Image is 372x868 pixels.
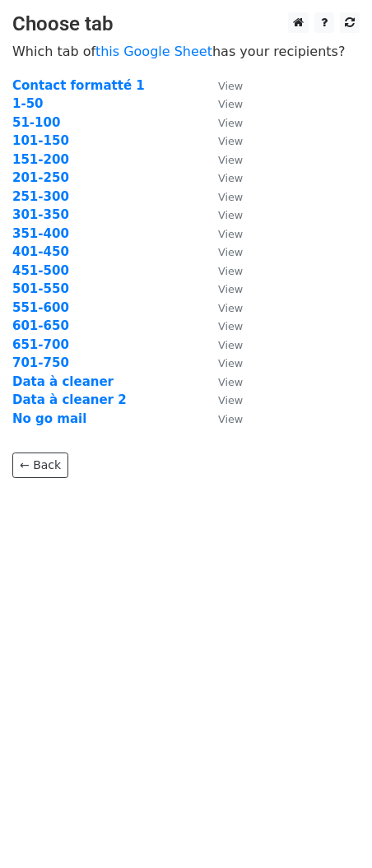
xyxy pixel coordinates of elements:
a: 551-600 [12,300,69,315]
a: View [202,170,243,185]
a: View [202,96,243,111]
a: View [202,337,243,352]
a: View [202,411,243,426]
small: View [218,265,243,277]
small: View [218,191,243,203]
a: View [202,392,243,407]
a: 51-100 [12,115,60,130]
a: View [202,281,243,296]
a: 401-450 [12,244,69,259]
small: View [218,283,243,295]
small: View [218,98,243,110]
a: 251-300 [12,189,69,204]
a: 1-50 [12,96,44,111]
a: View [202,189,243,204]
h3: Choose tab [12,12,360,36]
small: View [218,228,243,240]
a: 301-350 [12,207,69,222]
small: View [218,376,243,388]
small: View [218,172,243,184]
small: View [218,339,243,351]
a: 701-750 [12,355,69,370]
a: View [202,355,243,370]
a: View [202,226,243,241]
a: 101-150 [12,133,69,148]
a: View [202,374,243,389]
small: View [218,135,243,147]
a: Data à cleaner 2 [12,392,127,407]
a: No go mail [12,411,86,426]
a: ← Back [12,453,68,478]
small: View [218,357,243,369]
a: Data à cleaner [12,374,114,389]
p: Which tab of has your recipients? [12,43,360,60]
a: View [202,300,243,315]
a: View [202,152,243,167]
a: View [202,263,243,278]
a: 501-550 [12,281,69,296]
a: View [202,115,243,130]
small: View [218,117,243,129]
small: View [218,320,243,332]
a: View [202,244,243,259]
a: View [202,78,243,93]
a: 351-400 [12,226,69,241]
small: View [218,394,243,406]
a: this Google Sheet [95,44,212,59]
a: View [202,318,243,333]
a: 601-650 [12,318,69,333]
small: View [218,302,243,314]
a: 451-500 [12,263,69,278]
a: 151-200 [12,152,69,167]
a: 201-250 [12,170,69,185]
small: View [218,413,243,425]
small: View [218,246,243,258]
small: View [218,80,243,92]
a: View [202,207,243,222]
a: 651-700 [12,337,69,352]
small: View [218,154,243,166]
small: View [218,209,243,221]
a: Contact formatté 1 [12,78,145,93]
a: View [202,133,243,148]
